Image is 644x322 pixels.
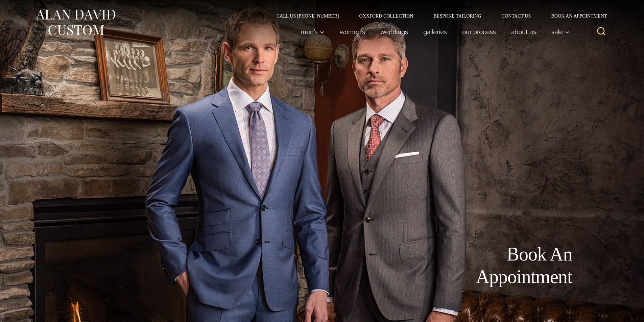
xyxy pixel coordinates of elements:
a: Book an Appointment [541,14,609,18]
button: View Search Form [593,24,610,40]
a: About Us [503,25,544,39]
a: Call Us [PHONE_NUMBER] [266,14,349,18]
h1: Book An Appointment [420,243,572,288]
a: Women’s [332,25,373,39]
a: Bespoke Tailoring [423,14,491,18]
a: Contact Us [492,14,541,18]
span: Sale [551,28,570,35]
a: weddings [373,25,415,39]
a: Our Process [454,25,503,39]
a: Galleries [415,25,454,39]
img: Alan David Custom [35,7,116,38]
a: Oxxford Collection [349,14,423,18]
span: Men’s [301,28,325,35]
nav: Secondary Navigation [266,14,610,18]
nav: Primary Navigation [293,25,573,39]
